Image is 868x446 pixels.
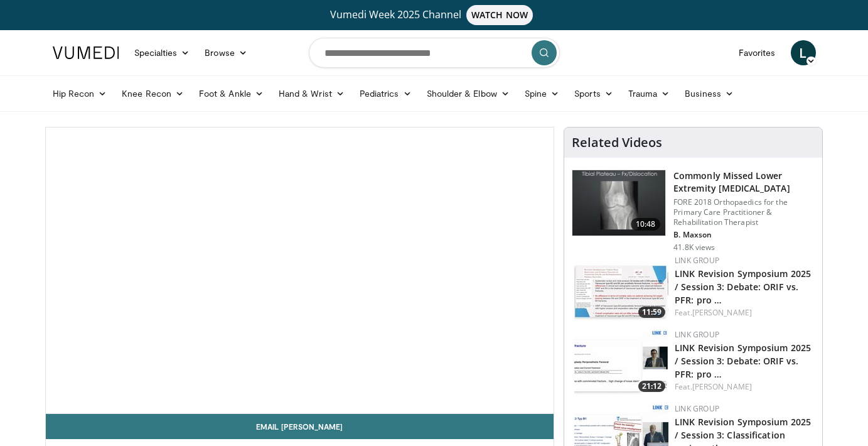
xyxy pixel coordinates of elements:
span: 10:48 [631,218,661,231]
img: b9288c66-1719-4b4d-a011-26ee5e03ef9b.150x105_q85_crop-smart_upscale.jpg [574,255,668,321]
img: VuMedi Logo [53,46,119,59]
a: Pediatrics [352,81,419,106]
a: Email [PERSON_NAME] [46,414,554,439]
img: 3d38f83b-9379-4a04-8d2a-971632916aaa.150x105_q85_crop-smart_upscale.jpg [574,329,668,395]
input: Search topics, interventions [309,38,560,68]
a: Business [677,81,741,106]
a: LINK Revision Symposium 2025 / Session 3: Debate: ORIF vs. PFR: pro … [675,268,811,306]
p: B. Maxson [673,230,815,240]
a: Spine [517,81,567,106]
a: [PERSON_NAME] [692,381,752,392]
a: [PERSON_NAME] [692,307,752,318]
span: 11:59 [638,307,665,318]
img: 4aa379b6-386c-4fb5-93ee-de5617843a87.150x105_q85_crop-smart_upscale.jpg [572,170,665,236]
a: LINK Group [675,329,719,340]
span: WATCH NOW [466,5,533,25]
a: Foot & Ankle [191,81,271,106]
a: Hand & Wrist [271,81,352,106]
a: Vumedi Week 2025 ChannelWATCH NOW [55,5,814,25]
a: Hip Recon [45,81,115,106]
a: LINK Revision Symposium 2025 / Session 3: Debate: ORIF vs. PFR: pro … [675,342,811,380]
a: 10:48 Commonly Missed Lower Extremity [MEDICAL_DATA] FORE 2018 Orthopaedics for the Primary Care ... [572,170,815,253]
a: Sports [567,81,621,106]
a: 11:59 [574,255,668,321]
span: 21:12 [638,381,665,392]
a: LINK Group [675,255,719,266]
video-js: Video Player [46,128,554,414]
div: Feat. [675,307,812,318]
div: Feat. [675,381,812,393]
h3: Commonly Missed Lower Extremity [MEDICAL_DATA] [673,170,815,195]
a: Favorites [731,40,783,65]
a: Trauma [621,81,678,106]
a: 21:12 [574,329,668,395]
a: Specialties [127,40,198,65]
p: 41.8K views [673,242,715,253]
a: Knee Recon [114,81,191,106]
a: LINK Group [675,403,719,414]
h4: Related Videos [572,135,662,150]
a: L [791,40,816,65]
a: Browse [197,40,255,65]
a: Shoulder & Elbow [419,81,517,106]
p: FORE 2018 Orthopaedics for the Primary Care Practitioner & Rehabilitation Therapist [673,197,815,227]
